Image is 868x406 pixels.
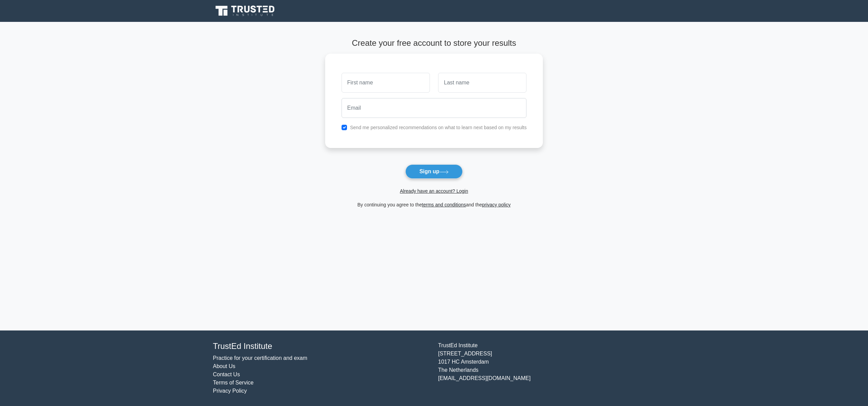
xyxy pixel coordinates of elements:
a: Terms of Service [213,380,254,385]
button: Sign up [405,164,463,179]
h4: TrustEd Institute [213,341,430,351]
a: privacy policy [482,202,511,207]
h4: Create your free account to store your results [325,38,543,48]
input: Last name [438,73,526,93]
a: Privacy Policy [213,388,247,394]
label: Send me personalized recommendations on what to learn next based on my results [350,125,527,130]
div: By continuing you agree to the and the [321,201,547,209]
input: First name [342,73,430,93]
a: Contact Us [213,371,240,377]
input: Email [342,98,527,118]
a: Practice for your certification and exam [213,355,307,361]
a: About Us [213,363,235,369]
a: Already have an account? Login [400,188,468,194]
div: TrustEd Institute [STREET_ADDRESS] 1017 HC Amsterdam The Netherlands [EMAIL_ADDRESS][DOMAIN_NAME] [434,341,659,395]
a: terms and conditions [422,202,466,207]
